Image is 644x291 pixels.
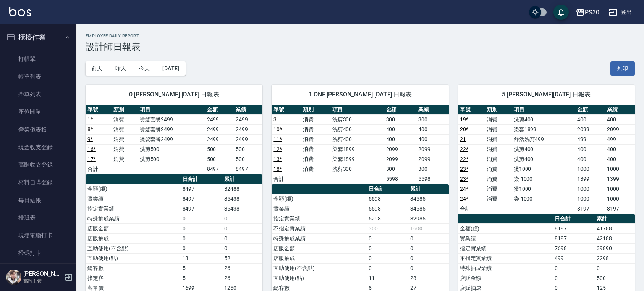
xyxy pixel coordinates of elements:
td: 32985 [408,214,448,223]
a: 3 [273,116,277,122]
td: 35438 [222,204,262,214]
td: 8497 [205,164,234,174]
td: 28 [408,273,448,283]
button: 登出 [605,5,635,19]
td: 消費 [301,164,330,174]
td: 8197 [605,204,635,214]
td: 互助使用(不含點) [272,263,367,273]
td: 0 [408,263,448,273]
td: 0 [367,243,409,253]
td: 0 [181,233,223,243]
td: 2099 [416,154,449,164]
td: 5 [181,273,223,283]
td: 1000 [605,194,635,204]
td: 400 [384,124,417,134]
td: 消費 [301,114,330,124]
td: 洗剪300 [330,164,384,174]
td: 燙髮套餐2499 [138,114,205,124]
a: 材料自購登錄 [3,174,73,191]
span: 0 [PERSON_NAME] [DATE] 日報表 [95,91,253,98]
td: 消費 [112,114,138,124]
td: 洗剪400 [330,134,384,144]
a: 座位開單 [3,103,73,121]
td: 舒活洗剪499 [512,134,576,144]
td: 店販抽成 [272,253,367,263]
td: 洗剪400 [512,144,576,154]
button: save [553,5,569,20]
td: 26 [222,273,262,283]
td: 消費 [485,144,512,154]
td: 5 [181,263,223,273]
td: 0 [367,253,409,263]
td: 1000 [605,184,635,194]
a: 營業儀表板 [3,121,73,138]
td: 合計 [458,204,485,214]
td: 0 [222,233,262,243]
td: 500 [234,144,262,154]
button: 今天 [133,61,157,76]
td: 洗剪500 [138,144,205,154]
th: 金額 [205,105,234,115]
a: 掃碼打卡 [3,244,73,262]
td: 1000 [575,194,605,204]
h3: 設計師日報表 [86,42,635,52]
td: 300 [384,114,417,124]
td: 2499 [205,124,234,134]
td: 金額(虛) [272,194,367,204]
td: 34585 [408,194,448,204]
th: 日合計 [367,184,409,194]
td: 燙髮套餐2499 [138,124,205,134]
td: 8497 [181,204,223,214]
a: 高階收支登錄 [3,156,73,174]
a: 現金收支登錄 [3,138,73,156]
th: 項目 [138,105,205,115]
td: 0 [181,214,223,223]
td: 2499 [205,134,234,144]
td: 300 [416,164,449,174]
td: 特殊抽成業績 [272,233,367,243]
td: 指定客 [86,273,181,283]
table: a dense table [272,105,448,184]
td: 32488 [222,184,262,194]
td: 2099 [384,154,417,164]
td: 13 [181,253,223,263]
td: 1000 [575,164,605,174]
th: 業績 [234,105,262,115]
th: 業績 [605,105,635,115]
td: 染套1899 [330,144,384,154]
td: 499 [575,134,605,144]
td: 店販金額 [272,243,367,253]
td: 消費 [112,124,138,134]
a: 現場電腦打卡 [3,227,73,244]
td: 洗剪500 [138,154,205,164]
td: 實業績 [458,233,553,243]
button: 前天 [86,61,109,76]
td: 5598 [384,174,417,184]
td: 洗剪300 [330,114,384,124]
button: PS30 [573,5,602,20]
th: 類別 [485,105,512,115]
th: 金額 [384,105,417,115]
a: 帳單列表 [3,68,73,85]
td: 1000 [605,164,635,174]
td: 燙1000 [512,164,576,174]
td: 洗剪400 [512,114,576,124]
td: 合計 [272,174,301,184]
th: 日合計 [553,214,595,224]
table: a dense table [86,105,262,174]
td: 消費 [485,194,512,204]
td: 52 [222,253,262,263]
td: 洗剪400 [512,154,576,164]
td: 消費 [485,124,512,134]
td: 300 [416,114,449,124]
td: 5298 [367,214,409,223]
td: 消費 [485,164,512,174]
td: 指定實業績 [458,243,553,253]
td: 染-1000 [512,194,576,204]
a: 掛單列表 [3,85,73,103]
td: 7698 [553,243,595,253]
td: 指定實業績 [272,214,367,223]
th: 項目 [512,105,576,115]
td: 染套1899 [330,154,384,164]
td: 2099 [605,124,635,134]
